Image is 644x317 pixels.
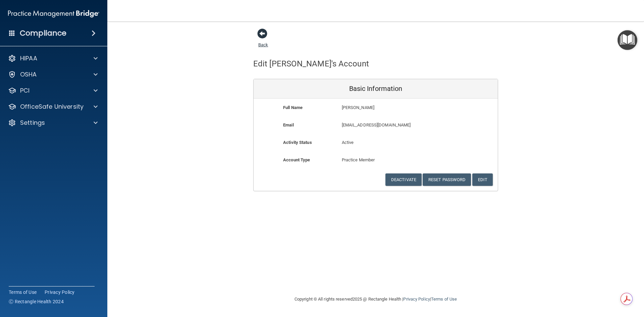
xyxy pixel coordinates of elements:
[403,297,430,302] a: Privacy Policy
[8,70,98,78] a: OSHA
[472,173,493,186] button: Edit
[20,29,66,38] h4: Compliance
[253,288,498,310] div: Copyright © All rights reserved 2025 @ Rectangle Health | |
[283,157,310,162] b: Account Type
[20,70,37,78] p: OSHA
[20,87,30,95] p: PCI
[342,156,410,164] p: Practice Member
[8,7,99,20] img: PMB logo
[20,54,37,62] p: HIPAA
[8,119,98,127] a: Settings
[9,289,37,296] a: Terms of Use
[528,269,636,296] iframe: Drift Widget Chat Controller
[254,79,498,99] div: Basic Information
[258,34,268,47] a: Back
[385,173,422,186] button: Deactivate
[20,103,84,111] p: OfficeSafe University
[618,30,637,50] button: Open Resource Center
[20,119,45,127] p: Settings
[253,59,369,68] h4: Edit [PERSON_NAME]'s Account
[9,298,64,305] span: Ⓒ Rectangle Health 2024
[283,140,312,145] b: Activity Status
[8,103,98,111] a: OfficeSafe University
[342,121,449,129] p: [EMAIL_ADDRESS][DOMAIN_NAME]
[423,173,471,186] button: Reset Password
[431,297,457,302] a: Terms of Use
[8,87,98,95] a: PCI
[45,289,75,296] a: Privacy Policy
[283,105,303,110] b: Full Name
[342,104,449,112] p: [PERSON_NAME]
[283,122,294,127] b: Email
[8,54,98,62] a: HIPAA
[342,139,410,147] p: Active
